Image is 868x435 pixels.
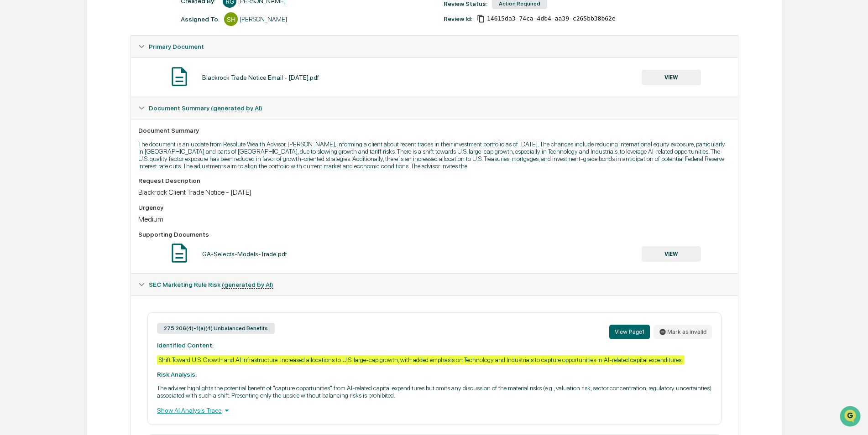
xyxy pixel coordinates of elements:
[138,177,730,184] div: Request Description
[138,204,730,211] div: Urgency
[131,57,737,97] div: Primary Document
[18,115,59,124] span: Preclearance
[9,116,16,123] div: 🖐️
[240,16,287,23] div: [PERSON_NAME]
[9,19,166,34] p: How can we help?
[654,325,712,339] button: Mark as invalid
[155,72,166,83] button: Start new chat
[149,104,262,112] span: Document Summary
[66,116,73,123] div: 🗄️
[24,41,151,51] input: Clear
[157,371,197,378] strong: Risk Analysis:
[9,133,16,140] div: 🔎
[211,104,262,112] u: (generated by AI)
[131,274,737,295] div: SEC Marketing Rule Risk (generated by AI)
[168,65,191,88] img: Document Icon
[839,405,863,430] iframe: Open customer support
[63,111,117,128] a: 🗄️Attestations
[18,132,58,141] span: Data Lookup
[202,250,287,258] div: GA-Selects-Models-Trade.pdf
[131,119,737,273] div: Document Summary (generated by AI)
[5,129,61,145] a: 🔎Data Lookup
[222,281,273,289] u: (generated by AI)
[157,342,214,349] strong: Identified Content:
[9,70,26,86] img: 1746055101610-c473b297-6a78-478c-a979-82029cc54cd1
[131,36,737,57] div: Primary Document
[138,188,730,197] div: Blackrock Client Trade Notice - [DATE]
[31,70,150,79] div: Start new chat
[202,74,319,81] div: Blackrock Trade Notice Email - [DATE].pdf
[157,405,711,415] div: Show AI Analysis Trace
[138,140,730,170] p: The document is an update from Resolute Wealth Advisor, [PERSON_NAME], informing a client about r...
[168,242,191,264] img: Document Icon
[149,43,204,50] span: Primary Document
[444,15,472,22] div: Review Id:
[487,15,616,22] span: 14615da3-74ca-4db4-aa39-c265bb38b62e
[181,16,220,23] div: Assigned To:
[91,155,110,161] span: Pylon
[157,355,685,364] div: Shift Toward U.S. Growth and AI Infrastructure Increased allocations to U.S. large-cap growth, wi...
[642,70,701,85] button: VIEW
[224,12,238,26] div: SH
[138,231,730,238] div: Supporting Documents
[138,215,730,223] div: Medium
[609,325,650,339] button: View Page1
[477,15,485,23] span: Copy Id
[138,127,730,134] div: Document Summary
[642,246,701,262] button: VIEW
[149,281,273,288] span: SEC Marketing Rule Risk
[157,384,711,399] p: The adviser highlights the potential benefit of "capture opportunities" from AI-related capital e...
[131,97,737,119] div: Document Summary (generated by AI)
[64,154,110,161] a: Powered byPylon
[5,111,63,128] a: 🖐️Preclearance
[31,79,115,86] div: We're available if you need us!
[75,115,113,124] span: Attestations
[157,323,275,334] div: 275.206(4)-1(a)(4) Unbalanced Benefits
